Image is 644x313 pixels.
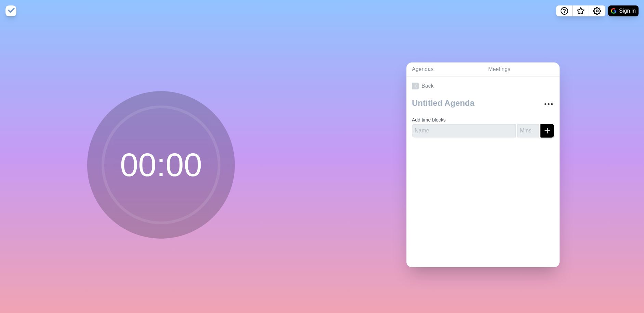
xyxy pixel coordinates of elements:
[406,76,560,96] a: Back
[542,97,555,111] button: More
[556,5,573,16] button: Help
[573,5,589,16] button: What’s new
[608,5,639,16] button: Sign in
[5,5,16,16] img: timeblocks logo
[412,124,516,138] input: Name
[611,8,616,14] img: google logo
[412,117,446,123] label: Add time blocks
[517,124,539,138] input: Mins
[483,62,560,76] a: Meetings
[406,62,483,76] a: Agendas
[589,5,605,16] button: Settings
